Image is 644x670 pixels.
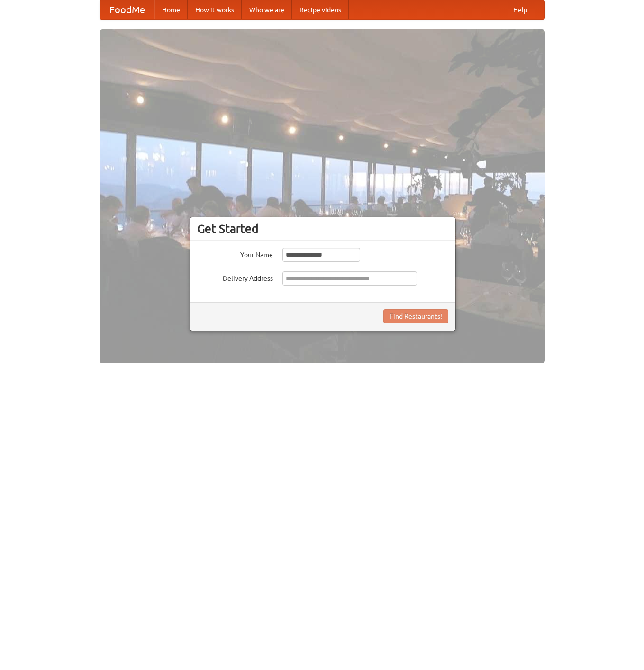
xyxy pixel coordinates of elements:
[197,222,448,236] h3: Get Started
[197,271,273,283] label: Delivery Address
[154,0,188,19] a: Home
[188,0,242,19] a: How it works
[292,0,349,19] a: Recipe videos
[506,0,535,19] a: Help
[242,0,292,19] a: Who we are
[383,309,448,323] button: Find Restaurants!
[197,248,273,259] label: Your Name
[100,0,154,19] a: FoodMe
